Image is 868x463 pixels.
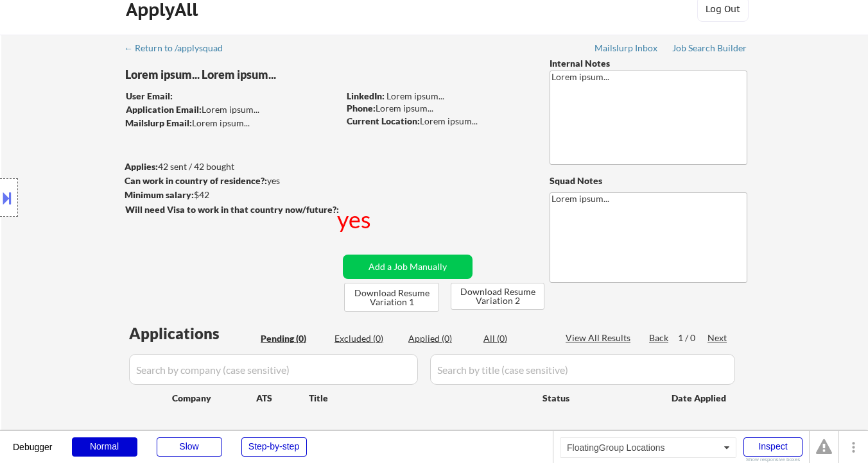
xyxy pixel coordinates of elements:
div: Mailslurp Inbox [595,44,659,53]
div: Next [707,332,728,344]
a: ← Return to /applysquad [124,43,235,56]
div: Slow [157,437,222,457]
div: Lorem ipsum... [347,102,528,115]
button: Download Resume Variation 1 [344,283,439,312]
button: Add a Job Manually [343,255,473,279]
div: View All Results [566,332,634,344]
div: $42 [125,189,338,201]
div: 1 / 0 [678,332,707,344]
strong: Will need Visa to work in that country now/future?: [125,204,339,215]
strong: Current Location: [347,115,420,126]
a: Mailslurp Inbox [595,43,659,56]
input: Search by company (case sensitive) [129,354,418,385]
div: Show responsive boxes [743,457,803,462]
div: Date Applied [672,392,728,405]
div: FloatingGroup Locations [560,437,736,458]
div: All (0) [483,332,548,345]
strong: Phone: [347,103,376,114]
div: yes [337,203,374,235]
a: Job Search Builder [672,43,747,56]
a: Lorem ipsum... [386,90,444,101]
div: Step-by-step [241,437,307,457]
div: Lorem ipsum... [347,115,528,128]
strong: LinkedIn: [347,90,385,101]
div: Debugger [13,431,53,451]
div: Lorem ipsum... [125,117,338,130]
div: Company [172,392,256,405]
div: Title [309,392,530,405]
input: Search by title (case sensitive) [430,354,735,385]
div: Lorem ipsum... Lorem ipsum... [125,67,389,83]
div: Applications [129,326,256,341]
div: Status [542,386,653,409]
div: Applied (0) [408,332,473,345]
div: 42 sent / 42 bought [125,160,338,173]
div: Internal Notes [550,57,747,70]
div: Back [649,332,670,344]
div: ← Return to /applysquad [124,44,235,53]
div: ATS [256,392,309,405]
button: Download Resume Variation 2 [451,283,544,310]
div: Lorem ipsum... [126,103,338,116]
div: Squad Notes [550,174,747,187]
div: Job Search Builder [672,44,747,53]
div: Pending (0) [261,332,325,345]
div: Excluded (0) [334,332,399,345]
div: Inspect [743,437,803,457]
div: Normal [72,437,137,457]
